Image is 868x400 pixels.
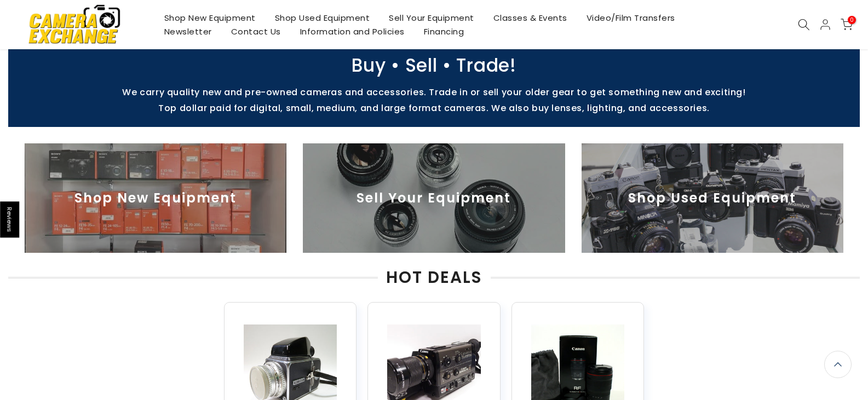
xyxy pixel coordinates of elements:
[380,11,484,25] a: Sell Your Equipment
[824,351,852,378] a: Back to the top
[848,16,856,24] span: 0
[577,11,685,25] a: Video/Film Transfers
[154,11,265,25] a: Shop New Equipment
[414,25,474,38] a: Financing
[265,11,380,25] a: Shop Used Equipment
[154,25,221,38] a: Newsletter
[3,60,865,71] p: Buy • Sell • Trade!
[3,87,865,97] p: We carry quality new and pre-owned cameras and accessories. Trade in or sell your older gear to g...
[290,25,414,38] a: Information and Policies
[841,19,853,31] a: 0
[221,25,290,38] a: Contact Us
[3,103,865,113] p: Top dollar paid for digital, small, medium, and large format cameras. We also buy lenses, lightin...
[378,269,491,286] span: HOT DEALS
[484,11,577,25] a: Classes & Events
